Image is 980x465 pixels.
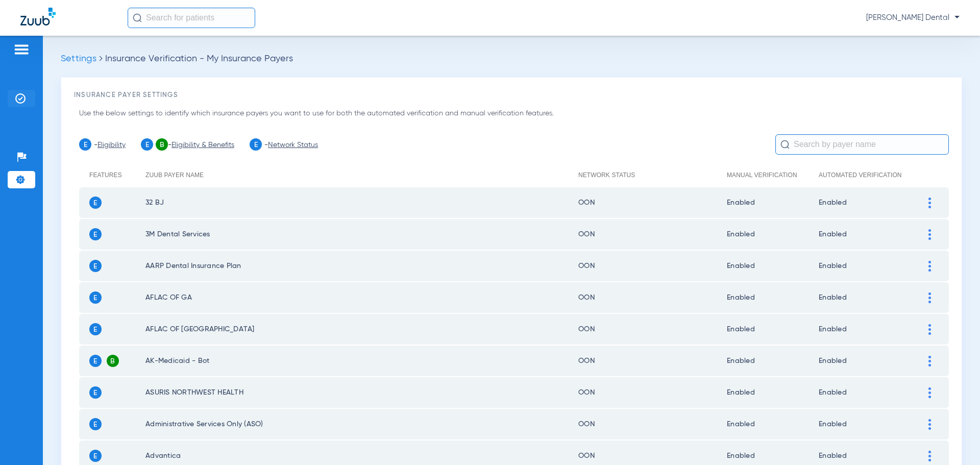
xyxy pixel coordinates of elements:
span: OON [578,262,595,270]
span: Settings [61,54,96,63]
span: E [89,197,102,209]
span: Enabled [819,262,847,270]
td: Administrative Services Only (ASO) [145,409,578,439]
p: Use the below settings to identify which insurance payers you want to use for both the automated ... [79,108,949,119]
span: E [89,323,102,335]
span: Enabled [819,326,847,333]
span: E [141,138,153,151]
span: Enabled [727,199,755,206]
img: group-vertical.svg [928,261,931,272]
img: group-vertical.svg [928,451,931,461]
span: B [156,138,168,151]
span: Enabled [819,452,847,459]
span: Enabled [819,389,847,396]
img: Search Icon [133,13,142,22]
li: - [141,138,234,151]
span: Enabled [819,231,847,238]
span: Enabled [819,357,847,364]
img: group-vertical.svg [928,356,931,366]
span: OON [578,326,595,333]
span: Enabled [727,262,755,270]
span: Enabled [727,452,755,459]
span: OON [578,452,595,459]
span: E [89,450,102,462]
span: E [89,386,102,399]
td: ASURIS NORTHWEST HEALTH [145,377,578,408]
iframe: Chat Widget [929,416,980,465]
span: OON [578,294,595,301]
a: Eligibility & Benefits [171,141,234,149]
td: AK-Medicaid - Bot [145,346,578,376]
td: AFLAC OF GA [145,282,578,313]
span: OON [578,421,595,428]
span: E [250,138,262,151]
span: E [79,138,91,151]
th: Manual verification [727,163,819,187]
span: E [89,291,102,304]
img: hamburger-icon [13,43,30,56]
span: OON [578,389,595,396]
td: 3M Dental Services [145,219,578,250]
img: group-vertical.svg [928,198,931,208]
th: Network Status [578,163,727,187]
input: Search for patients [128,8,255,28]
td: AARP Dental Insurance Plan [145,251,578,281]
span: OON [578,199,595,206]
img: Search Icon [780,140,790,149]
span: Enabled [727,389,755,396]
span: Enabled [727,294,755,301]
input: Search by payer name [775,134,949,155]
span: Enabled [727,231,755,238]
span: Enabled [727,357,755,364]
span: E [89,355,102,367]
img: Zuub Logo [20,8,56,26]
span: E [89,228,102,240]
li: - [79,138,126,151]
img: group-vertical.svg [928,229,931,240]
span: Enabled [819,421,847,428]
td: AFLAC OF [GEOGRAPHIC_DATA] [145,314,578,345]
th: Features [79,163,145,187]
img: group-vertical.svg [928,387,931,398]
span: Enabled [727,326,755,333]
a: Eligibility [97,141,126,149]
img: group-vertical.svg [928,292,931,303]
h3: Insurance Payer Settings [74,90,949,101]
span: [PERSON_NAME] Dental [866,13,960,23]
span: E [89,418,102,430]
span: OON [578,231,595,238]
span: Enabled [819,199,847,206]
span: Enabled [819,294,847,301]
span: E [89,260,102,272]
span: Enabled [727,421,755,428]
th: Zuub payer name [145,163,578,187]
li: - [250,138,318,151]
span: OON [578,357,595,364]
img: group-vertical.svg [928,419,931,430]
a: Network Status [268,141,318,149]
img: group-vertical.svg [928,324,931,335]
span: B [107,355,119,367]
td: 32 BJ [145,187,578,218]
th: Automated Verification [819,163,921,187]
span: Insurance Verification - My Insurance Payers [105,54,293,63]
